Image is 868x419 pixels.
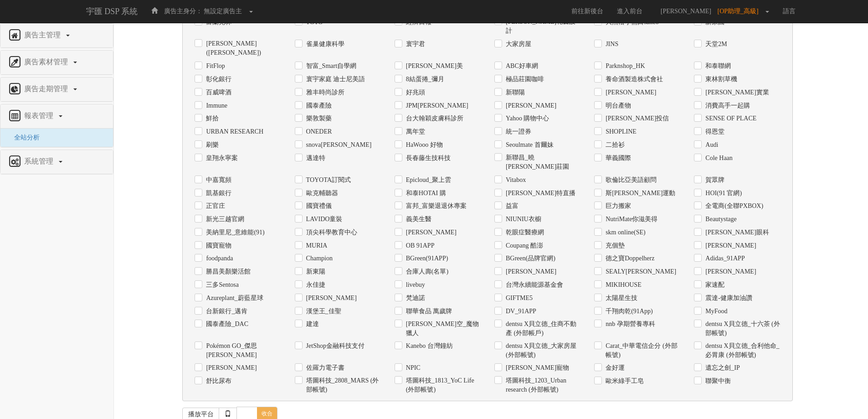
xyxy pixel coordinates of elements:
[404,267,448,276] label: 合庫人壽(名單)
[503,241,543,250] label: Coupang 酷澎
[603,254,654,263] label: 德之寶Doppelherz
[304,228,357,237] label: 頂尖科學教育中心
[404,307,452,316] label: 聯華食品 萬歲牌
[656,8,716,15] span: [PERSON_NAME]
[7,55,106,70] a: 廣告素材管理
[703,363,740,372] label: 遺忘之劍_IP
[603,241,625,250] label: 充個墊
[603,307,652,316] label: 千翔肉乾(91App)
[404,176,452,185] label: Epicloud_聚上雲
[503,114,549,123] label: Yahoo 購物中心
[404,62,463,71] label: [PERSON_NAME]美
[304,363,344,372] label: 佐羅力電子書
[603,127,637,136] label: SHOPLINE
[703,101,750,110] label: 消費高手一起購
[404,254,448,263] label: BGreen(91APP)
[304,140,372,150] label: snova[PERSON_NAME]
[404,114,463,123] label: 台大翰穎皮膚科診所
[304,202,332,211] label: 國寶禮儀
[7,82,106,97] a: 廣告走期管理
[503,40,531,49] label: 大家房屋
[204,154,238,163] label: 皇翔永寧案
[304,341,365,351] label: JetShop金融科技支付
[603,320,655,329] label: nnb 孕期營養專科
[204,228,264,237] label: 美納里尼_意維能(91)
[703,341,780,360] label: dentsu X貝立德_合利他命_必胃康 (外部帳號)
[603,176,657,185] label: 歌倫比亞美語顧問
[304,320,319,329] label: 建達
[404,202,467,211] label: 富邦_富樂退退休專案
[404,88,425,97] label: 好兆頭
[503,88,525,97] label: 新聯陽
[703,140,718,150] label: Audi
[204,307,247,316] label: 台新銀行_邁肯
[703,127,724,136] label: 得恩堂
[603,75,663,84] label: 養命酒製造株式會社
[204,341,281,360] label: Pokémon GO_傑思[PERSON_NAME]
[404,294,425,303] label: 梵迪諾
[304,294,357,303] label: [PERSON_NAME]
[7,155,106,169] a: 系統管理
[164,8,202,15] span: 廣告主身分：
[503,320,580,338] label: dentsu X貝立德_住商不動產 (外部帳戶)
[503,189,575,198] label: [PERSON_NAME]特直播
[204,114,219,123] label: 鮮拾
[603,114,669,123] label: [PERSON_NAME]投信
[204,254,233,263] label: foodpanda
[603,154,631,163] label: 華義國際
[503,127,531,136] label: 統一證券
[503,363,569,372] label: [PERSON_NAME]寵物
[503,294,533,303] label: GIFTME5
[703,307,727,316] label: MyFood
[503,307,536,316] label: DV_91APP
[703,254,745,263] label: Adidas_91APP
[718,8,763,15] span: [OP助理_高級]
[404,154,451,163] label: 長春藤生技科技
[22,112,58,119] span: 報表管理
[204,294,263,303] label: Azureplant_蔚藍星球
[503,17,580,36] label: [PERSON_NAME]花藝設計
[603,377,644,386] label: 歐米綠手工皂
[703,241,756,250] label: [PERSON_NAME]
[703,320,780,338] label: dentsu X貝立德_十六茶 (外部帳號)
[703,88,769,97] label: [PERSON_NAME]實業
[404,75,444,84] label: 8結蛋捲_彌月
[703,62,731,71] label: 和泰聯網
[204,75,231,84] label: 彰化銀行
[503,140,554,150] label: Seoulmate 首爾妹
[404,376,481,394] label: 塔圖科技_1813_YoC Life (外部帳號)
[404,228,457,237] label: [PERSON_NAME]
[503,101,556,110] label: [PERSON_NAME]
[304,62,356,71] label: 智富_Smart自學網
[304,254,333,263] label: Champion
[703,189,742,198] label: HOI(91 官網)
[204,363,257,372] label: [PERSON_NAME]
[204,176,231,185] label: 中嘉寬頻
[404,241,435,250] label: OB 91APP
[204,101,227,110] label: Immune
[503,341,580,360] label: dentsu X貝立德_大家房屋 (外部帳號)
[703,228,769,237] label: [PERSON_NAME]眼科
[703,267,756,276] label: [PERSON_NAME]
[304,88,344,97] label: 雅丰時尚診所
[204,62,225,71] label: FitFlop
[304,307,341,316] label: 漢堡王_佳聖
[304,101,332,110] label: 國泰產險
[7,134,40,141] span: 全站分析
[22,31,65,39] span: 廣告主管理
[404,320,481,338] label: [PERSON_NAME]空_魔物獵人
[404,341,453,351] label: Kanebo 台灣鐘紡
[304,40,344,49] label: 雀巢健康科學
[304,267,325,276] label: 新東陽
[404,40,425,49] label: 寰宇君
[503,267,556,276] label: [PERSON_NAME]
[304,154,325,163] label: 邁達特
[703,377,731,386] label: 聯聚中衡
[603,228,646,237] label: skm online(SE)
[7,109,106,124] a: 報表管理
[703,75,737,84] label: 東林割草機
[703,280,724,290] label: 家速配
[703,202,763,211] label: 全電商(全聯PXBOX)
[204,39,281,57] label: [PERSON_NAME]([PERSON_NAME])
[204,127,263,136] label: URBAN RESEARCH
